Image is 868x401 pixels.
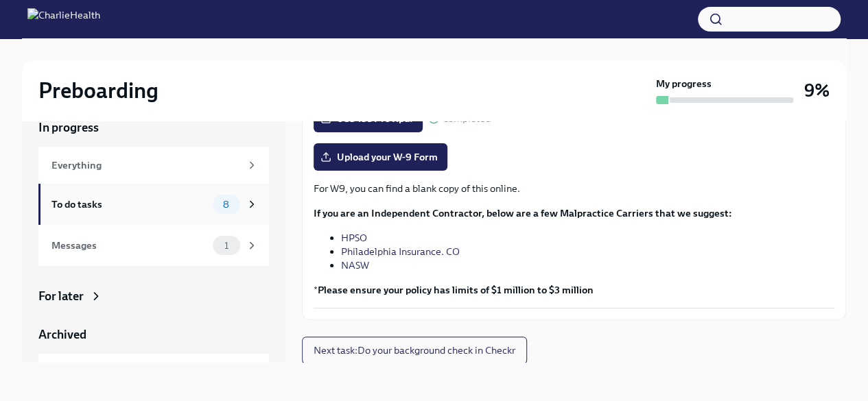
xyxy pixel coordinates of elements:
a: HPSO [341,232,367,244]
strong: If you are an Independent Contractor, below are a few Malpractice Carriers that we suggest: [314,207,732,219]
a: For later [38,288,269,304]
a: In progress [38,119,269,136]
span: 1 [216,241,237,251]
div: Everything [51,158,240,173]
h3: 9% [804,78,830,103]
span: 8 [215,199,237,210]
div: Messages [51,238,207,253]
div: To do tasks [51,197,207,212]
p: For W9, you can find a blank copy of this online. [314,182,834,195]
span: Next task : Do your background check in Checkr [314,343,515,357]
a: NASW [341,259,369,271]
a: Archived [38,326,269,343]
a: To do tasks8 [38,184,269,225]
a: Messages1 [38,225,269,266]
h2: Preboarding [38,77,159,104]
span: Completed [442,114,491,124]
div: For later [38,288,84,304]
img: CharlieHealth [27,8,100,30]
a: Philadelphia Insurance. CO [341,245,460,258]
a: Everything [38,147,269,184]
label: Upload your W-9 Form [314,143,447,171]
button: Next task:Do your background check in Checkr [302,337,527,364]
strong: Please ensure your policy has limits of $1 million to $3 million [318,284,594,296]
strong: My progress [656,77,712,90]
span: Upload your W-9 Form [323,150,438,164]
